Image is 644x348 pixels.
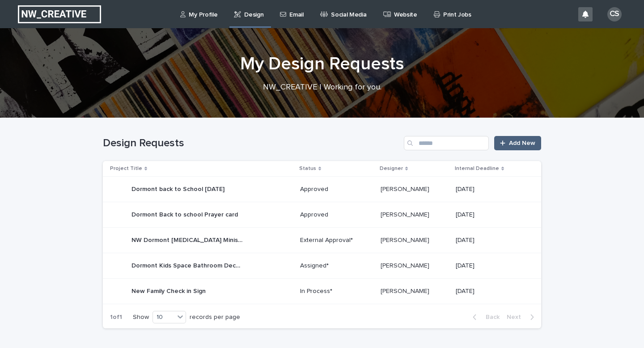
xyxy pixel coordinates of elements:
[103,253,541,279] tr: Dormont Kids Space Bathroom Deco postersDormont Kids Space Bathroom Deco posters Assigned*[PERSON...
[103,279,541,304] tr: New Family Check in SignNew Family Check in Sign In Process*[PERSON_NAME][PERSON_NAME] [DATE]
[103,228,541,253] tr: NW Dormont [MEDICAL_DATA] Ministry Open HouseNW Dormont [MEDICAL_DATA] Ministry Open House Extern...
[18,5,101,23] img: EUIbKjtiSNGbmbK7PdmN
[381,235,431,244] p: [PERSON_NAME]
[131,184,226,193] p: Dormont back to School [DATE]
[131,286,208,295] p: New Family Check in Sign
[103,202,541,228] tr: Dormont Back to school Prayer cardDormont Back to school Prayer card Approved[PERSON_NAME][PERSON...
[103,137,400,150] h1: Design Requests
[103,177,541,202] tr: Dormont back to School [DATE]Dormont back to School [DATE] Approved[PERSON_NAME][PERSON_NAME] [DATE]
[143,83,501,93] p: NW_CREATIVE | Working for you.
[300,288,373,295] p: In Process*
[509,140,535,146] span: Add New
[380,164,403,174] p: Designer
[103,306,129,328] p: 1 of 1
[300,237,373,244] p: External Approval*
[300,211,373,219] p: Approved
[503,313,541,321] button: Next
[456,237,527,244] p: [DATE]
[607,7,622,21] div: CS
[190,314,240,321] p: records per page
[456,211,527,219] p: [DATE]
[381,184,431,193] p: [PERSON_NAME]
[381,260,431,270] p: [PERSON_NAME]
[300,262,373,270] p: Assigned*
[133,314,149,321] p: Show
[110,164,142,174] p: Project Title
[299,164,316,174] p: Status
[456,186,527,193] p: [DATE]
[404,136,489,150] input: Search
[466,313,503,321] button: Back
[494,136,541,150] a: Add New
[456,262,527,270] p: [DATE]
[455,164,499,174] p: Internal Deadline
[131,235,245,244] p: NW Dormont Autism Ministry Open House
[456,288,527,295] p: [DATE]
[153,313,174,322] div: 10
[300,186,373,193] p: Approved
[507,314,526,320] span: Next
[381,209,431,219] p: [PERSON_NAME]
[381,286,431,295] p: [PERSON_NAME]
[131,260,245,270] p: Dormont Kids Space Bathroom Deco posters
[480,314,500,320] span: Back
[131,209,240,219] p: Dormont Back to school Prayer card
[103,53,541,75] h1: My Design Requests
